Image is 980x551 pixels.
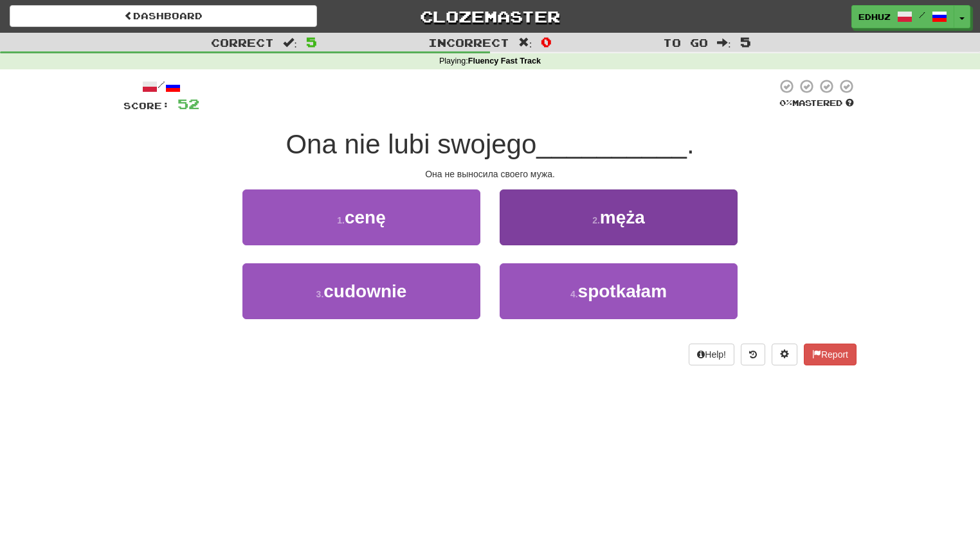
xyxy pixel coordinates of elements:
[323,281,406,301] span: cudownie
[541,34,552,49] span: 0
[242,189,480,245] button: 1.cenę
[858,11,891,22] span: EdHuz
[919,10,925,19] span: /
[500,189,738,245] button: 2.męża
[283,37,297,48] span: :
[500,263,738,319] button: 4.spotkałam
[592,215,600,225] small: 2 .
[578,281,667,301] span: spotkałam
[536,129,687,159] span: __________
[123,168,857,180] div: Она не выносила своего мужа.
[663,36,708,49] span: To go
[337,215,345,225] small: 1 .
[740,34,751,49] span: 5
[777,98,857,109] div: Mastered
[600,207,645,227] span: męża
[428,36,509,49] span: Incorrect
[316,289,324,299] small: 3 .
[687,129,694,159] span: .
[717,37,731,48] span: :
[306,34,317,49] span: 5
[286,129,536,159] span: Ona nie lubi swojego
[518,37,532,48] span: :
[570,289,578,299] small: 4 .
[345,207,386,227] span: cenę
[468,57,541,66] strong: Fluency Fast Track
[123,78,199,94] div: /
[336,5,644,28] a: Clozemaster
[689,344,734,365] button: Help!
[851,5,954,28] a: EdHuz /
[779,98,792,108] span: 0 %
[123,100,170,111] span: Score:
[10,5,317,27] a: Dashboard
[211,36,274,49] span: Correct
[804,344,857,365] button: Report
[741,344,765,365] button: Round history (alt+y)
[177,96,199,112] span: 52
[242,263,480,319] button: 3.cudownie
